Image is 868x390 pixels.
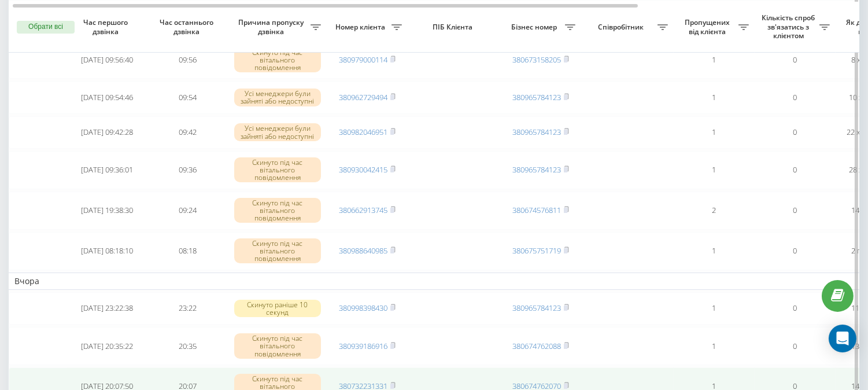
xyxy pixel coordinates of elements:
div: Скинуто під час вітального повідомлення [234,333,321,359]
td: 1 [674,151,755,189]
td: 08:18 [147,232,228,270]
td: 1 [674,41,755,79]
div: Скинуто під час вітального повідомлення [234,238,321,264]
a: 380965784123 [512,164,561,175]
a: 380930042415 [339,164,387,175]
td: 0 [755,116,836,149]
td: [DATE] 23:22:38 [67,292,147,325]
td: 09:42 [147,116,228,149]
td: 1 [674,116,755,149]
a: 380965784123 [512,92,561,102]
td: 0 [755,151,836,189]
td: 0 [755,232,836,270]
div: Скинуто під час вітального повідомлення [234,47,321,73]
td: [DATE] 09:42:28 [67,116,147,149]
span: Співробітник [587,23,658,32]
td: [DATE] 19:38:30 [67,192,147,230]
span: Бізнес номер [506,23,565,32]
td: 0 [755,292,836,325]
td: 09:36 [147,151,228,189]
a: 380988640985 [339,245,387,256]
a: 380998398430 [339,303,387,313]
a: 380939186916 [339,341,387,351]
div: Усі менеджери були зайняті або недоступні [234,89,321,106]
a: 380965784123 [512,127,561,137]
td: [DATE] 20:35:22 [67,327,147,365]
td: 1 [674,327,755,365]
a: 380662913745 [339,205,387,215]
div: Скинуто раніше 10 секунд [234,300,321,317]
a: 380674576811 [512,205,561,215]
td: 09:54 [147,81,228,113]
td: 0 [755,81,836,113]
a: 380962729494 [339,92,387,102]
span: Час першого дзвінка [76,18,138,36]
span: ПІБ Клієнта [418,23,490,32]
td: 0 [755,41,836,79]
a: 380673158205 [512,54,561,65]
td: [DATE] 08:18:10 [67,232,147,270]
a: 380979000114 [339,54,387,65]
td: [DATE] 09:54:46 [67,81,147,113]
td: 20:35 [147,327,228,365]
td: 1 [674,81,755,113]
span: Номер клієнта [333,23,391,32]
td: [DATE] 09:56:40 [67,41,147,79]
a: 380675751719 [512,245,561,256]
button: Обрати всі [17,21,75,34]
div: Скинуто під час вітального повідомлення [234,157,321,183]
div: Скинуто під час вітального повідомлення [234,198,321,223]
span: Кількість спроб зв'язатись з клієнтом [760,13,819,41]
div: Усі менеджери були зайняті або недоступні [234,123,321,141]
td: [DATE] 09:36:01 [67,151,147,189]
a: 380674762088 [512,341,561,351]
td: 23:22 [147,292,228,325]
td: 1 [674,232,755,270]
td: 09:56 [147,41,228,79]
span: Пропущених від клієнта [679,18,738,36]
td: 1 [674,292,755,325]
a: 380982046951 [339,127,387,137]
td: 2 [674,192,755,230]
span: Причина пропуску дзвінка [234,18,311,36]
div: Open Intercom Messenger [829,325,856,352]
span: Час останнього дзвінка [157,18,219,36]
td: 09:24 [147,192,228,230]
a: 380965784123 [512,303,561,313]
td: 0 [755,192,836,230]
td: 0 [755,327,836,365]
